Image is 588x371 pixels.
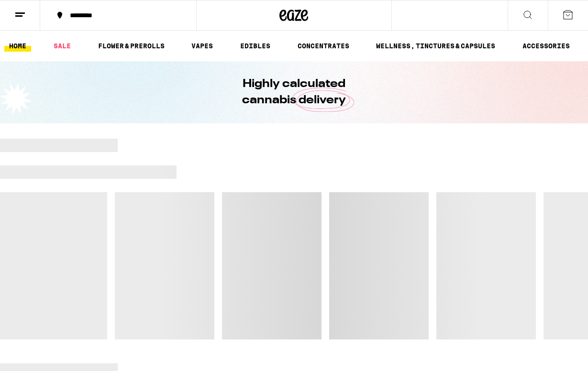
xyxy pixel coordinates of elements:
[93,40,169,52] a: FLOWER & PREROLLS
[4,40,31,52] a: HOME
[215,76,373,109] h1: Highly calculated cannabis delivery
[518,40,575,52] a: ACCESSORIES
[293,40,354,52] a: CONCENTRATES
[49,40,76,52] a: SALE
[371,40,500,52] a: WELLNESS, TINCTURES & CAPSULES
[187,40,218,52] a: VAPES
[235,40,275,52] a: EDIBLES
